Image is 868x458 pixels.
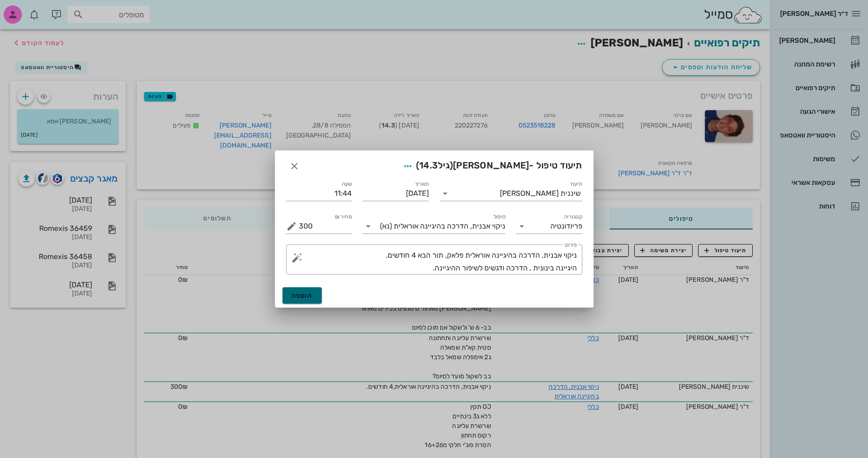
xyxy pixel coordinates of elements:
span: ניקוי אבנית, הדרכה בהיגיינה אוראלית [394,222,505,230]
span: תיעוד טיפול - [400,158,582,174]
label: תאריך [414,181,429,188]
span: (נא) [380,222,392,230]
label: קטגוריה [564,214,582,220]
div: תיעודשיננית [PERSON_NAME] [440,186,582,201]
label: טיפול [493,214,505,220]
label: מחיר ₪ [335,214,352,220]
span: (גיל ) [416,160,453,171]
button: הוספה [282,287,322,304]
label: פירוט [565,242,577,249]
span: הוספה [292,292,313,300]
button: מחיר ₪ appended action [286,221,297,232]
span: 14.3 [419,160,438,171]
label: שעה [342,181,352,188]
div: שיננית [PERSON_NAME] [500,189,580,198]
label: תיעוד [570,181,582,188]
span: [PERSON_NAME] [453,160,529,171]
